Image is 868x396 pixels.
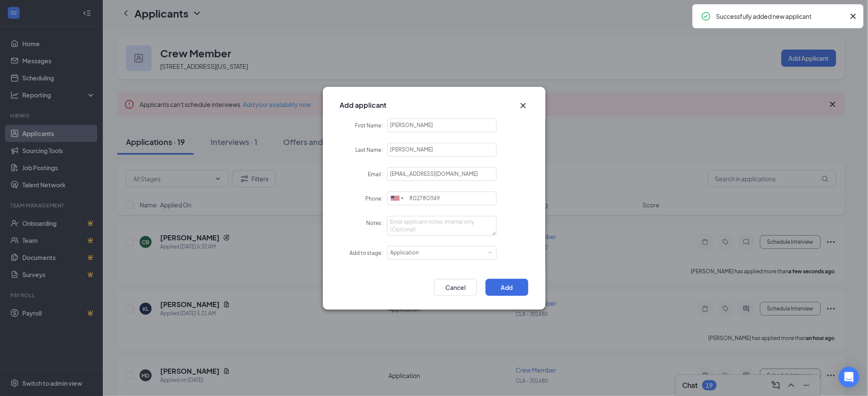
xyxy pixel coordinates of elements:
button: Cancel [434,279,477,296]
div: Successfully added new applicant [716,11,845,21]
input: Email [387,167,497,181]
textarea: Notes [387,216,497,236]
input: (201) 555-0123 [387,192,497,205]
label: Email [368,171,387,177]
label: Last Name [356,147,387,153]
div: Open Intercom Messenger [839,367,859,387]
input: Last Name [387,143,497,157]
label: First Name [355,122,387,129]
svg: Cross [848,11,859,21]
div: United States: +1 [388,192,407,205]
h3: Add applicant [340,100,387,110]
label: Add to stage [350,250,387,256]
svg: CheckmarkCircle [701,11,711,21]
label: Notes [367,220,387,226]
svg: Cross [518,100,528,111]
button: Add [486,279,528,296]
button: Close [518,100,528,111]
input: First Name [387,118,497,132]
label: Phone [366,195,387,202]
div: Application [391,246,425,259]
